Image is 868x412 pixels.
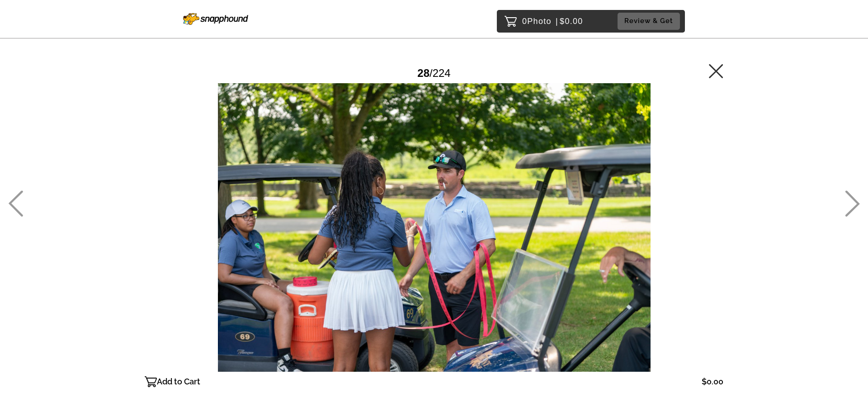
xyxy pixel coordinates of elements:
[618,13,683,29] a: Review & Get
[183,13,248,25] img: Snapphound Logo
[417,67,429,79] span: 28
[618,13,680,29] button: Review & Get
[417,63,450,83] div: /
[157,374,200,389] p: Add to Cart
[702,374,723,389] p: $0.00
[527,14,552,28] span: Photo
[433,67,451,79] span: 224
[556,17,558,26] span: |
[522,14,583,28] p: 0 $0.00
